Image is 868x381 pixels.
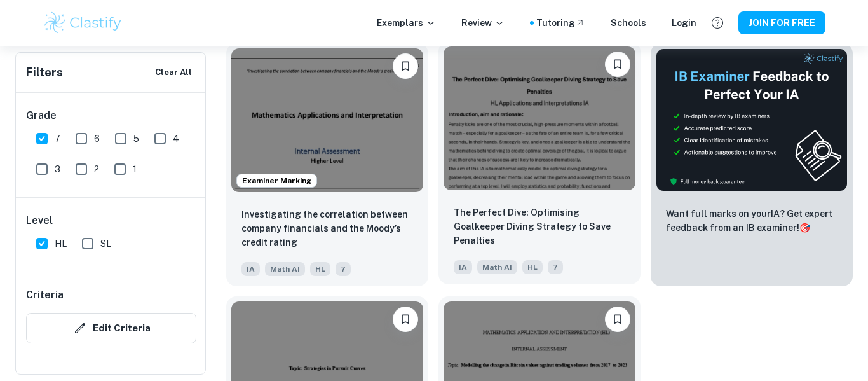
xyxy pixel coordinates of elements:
[237,175,316,186] span: Examiner Marking
[707,12,728,34] button: Help and Feedback
[393,307,418,332] button: Please log in to bookmark exemplars
[55,162,60,176] span: 3
[26,64,63,81] h6: Filters
[444,46,635,190] img: Math AI IA example thumbnail: The Perfect Dive: Optimising Goalkeeper
[605,307,630,332] button: Please log in to bookmark exemplars
[522,260,543,274] span: HL
[336,262,351,276] span: 7
[241,262,260,276] span: IA
[226,43,428,286] a: Examiner MarkingPlease log in to bookmark exemplarsInvestigating the correlation between company ...
[94,132,100,146] span: 6
[26,108,196,123] h6: Grade
[799,223,810,233] span: 🎯
[133,162,137,176] span: 1
[26,213,196,228] h6: Level
[461,16,505,30] p: Review
[100,237,111,251] span: SL
[611,16,646,30] a: Schools
[438,43,641,286] a: Please log in to bookmark exemplarsThe Perfect Dive: Optimising Goalkeeper Diving Strategy to Sav...
[231,48,423,192] img: Math AI IA example thumbnail: Investigating the correlation between co
[241,207,413,249] p: Investigating the correlation between company financials and the Moody’s credit rating
[26,313,196,343] button: Edit Criteria
[55,237,67,251] span: HL
[310,262,330,276] span: HL
[656,48,848,191] img: Thumbnail
[477,260,517,274] span: Math AI
[672,16,696,30] a: Login
[55,132,60,146] span: 7
[393,53,418,79] button: Please log in to bookmark exemplars
[666,207,837,235] p: Want full marks on your IA ? Get expert feedback from an IB examiner!
[152,63,195,82] button: Clear All
[94,162,99,176] span: 2
[26,287,64,303] h6: Criteria
[454,260,472,274] span: IA
[738,11,825,34] button: JOIN FOR FREE
[454,205,625,247] p: The Perfect Dive: Optimising Goalkeeper Diving Strategy to Save Penalties
[173,132,179,146] span: 4
[548,260,563,274] span: 7
[133,132,139,146] span: 5
[651,43,853,286] a: ThumbnailWant full marks on yourIA? Get expert feedback from an IB examiner!
[265,262,305,276] span: Math AI
[536,16,585,30] a: Tutoring
[605,52,630,77] button: Please log in to bookmark exemplars
[377,16,436,30] p: Exemplars
[43,10,123,36] img: Clastify logo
